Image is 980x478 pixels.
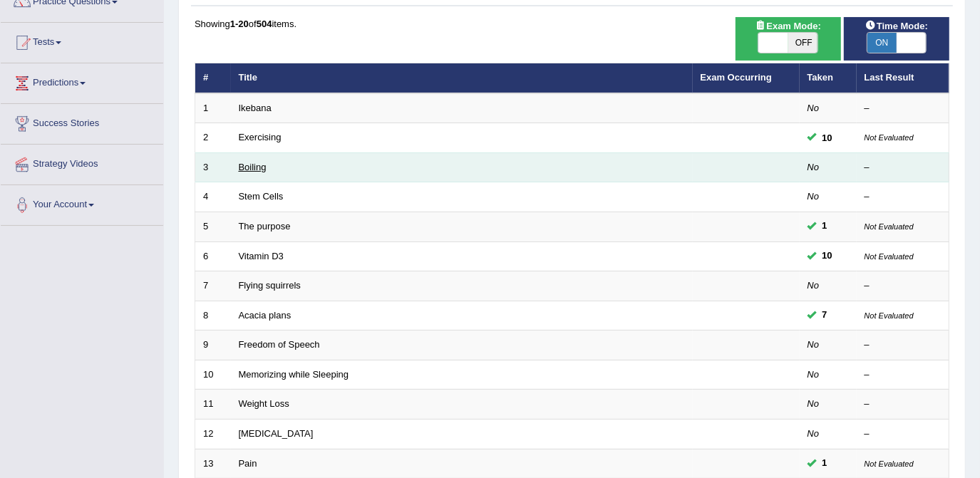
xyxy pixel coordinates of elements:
td: 6 [195,241,231,271]
a: Success Stories [1,104,163,140]
a: The purpose [239,221,291,232]
a: Exercising [239,132,282,142]
b: 1-20 [230,19,249,29]
small: Not Evaluated [865,222,914,231]
em: No [808,103,820,113]
span: ON [867,33,897,53]
em: No [808,398,820,409]
a: Ikebana [239,103,272,113]
span: Time Mode: [860,19,934,33]
th: Last Result [857,63,949,93]
em: No [808,280,820,291]
span: You cannot take this question anymore [817,130,838,145]
span: OFF [788,33,818,53]
span: Exam Mode: [749,19,826,33]
a: Pain [239,458,257,469]
td: 3 [195,152,231,182]
a: Stem Cells [239,191,284,202]
div: – [865,190,942,204]
a: Flying squirrels [239,280,301,291]
a: Memorizing while Sleeping [239,369,349,380]
div: – [865,338,942,352]
span: You can still take this question [817,308,833,323]
th: Title [231,63,693,93]
div: – [865,161,942,175]
em: No [808,428,820,439]
td: 2 [195,123,231,153]
span: You can still take this question [817,219,833,234]
div: Show exams occurring in exams [736,17,841,61]
td: 10 [195,360,231,390]
a: Predictions [1,63,163,99]
a: Strategy Videos [1,145,163,180]
th: # [195,63,231,93]
em: No [808,162,820,172]
td: 9 [195,331,231,360]
div: – [865,102,942,115]
div: – [865,279,942,293]
em: No [808,339,820,350]
span: You can still take this question [817,456,833,471]
a: Weight Loss [239,398,289,409]
small: Not Evaluated [865,311,914,320]
small: Not Evaluated [865,252,914,261]
small: Not Evaluated [865,459,914,468]
a: Acacia plans [239,310,292,321]
div: Showing of items. [195,17,949,31]
td: 12 [195,419,231,449]
div: – [865,398,942,411]
a: Tests [1,23,163,58]
a: Freedom of Speech [239,339,320,350]
td: 5 [195,212,231,242]
em: No [808,191,820,202]
b: 504 [257,19,272,29]
small: Not Evaluated [865,133,914,142]
div: – [865,368,942,382]
th: Taken [800,63,857,93]
div: – [865,427,942,441]
td: 7 [195,271,231,301]
a: Boiling [239,162,267,172]
td: 1 [195,93,231,123]
a: [MEDICAL_DATA] [239,428,314,439]
a: Vitamin D3 [239,251,284,261]
a: Your Account [1,185,163,221]
em: No [808,369,820,380]
span: You cannot take this question anymore [817,249,838,264]
td: 8 [195,301,231,331]
a: Exam Occurring [701,72,772,83]
td: 4 [195,182,231,212]
td: 11 [195,390,231,420]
